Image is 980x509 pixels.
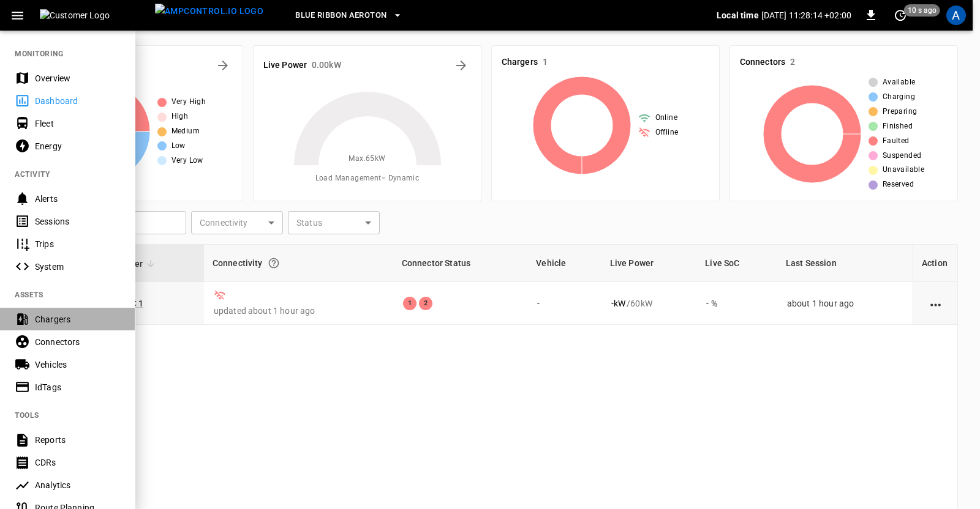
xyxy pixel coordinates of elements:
div: Fleet [35,117,120,130]
div: System [35,261,120,273]
img: Customer Logo [40,9,150,21]
div: Alerts [35,193,120,205]
div: profile-icon [946,6,966,25]
div: CDRs [35,456,120,469]
div: Dashboard [35,95,120,107]
p: [DATE] 11:28:14 +02:00 [761,9,851,21]
img: ampcontrol.io logo [155,4,263,19]
p: Local time [717,9,759,21]
div: Chargers [35,313,120,325]
div: Trips [35,238,120,250]
div: Energy [35,140,120,152]
span: Blue Ribbon Aeroton [295,9,386,23]
div: Overview [35,72,120,84]
div: Analytics [35,479,120,491]
div: Sessions [35,215,120,228]
div: Reports [35,434,120,446]
div: Connectors [35,336,120,348]
span: 10 s ago [904,4,940,17]
div: IdTags [35,381,120,393]
div: Vehicles [35,359,120,371]
button: set refresh interval [891,6,910,25]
